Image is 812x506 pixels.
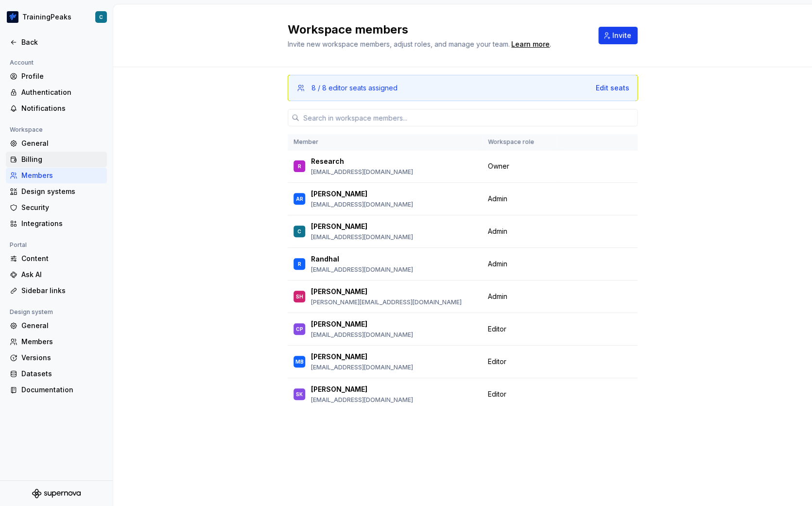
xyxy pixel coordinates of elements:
[296,292,303,301] div: SH
[21,187,103,196] div: Design systems
[296,194,303,204] div: AR
[488,324,506,334] span: Editor
[488,389,506,399] span: Editor
[311,189,367,199] p: [PERSON_NAME]
[21,219,103,228] div: Integrations
[21,337,103,347] div: Members
[6,350,107,366] a: Versions
[488,194,507,204] span: Admin
[311,298,462,306] p: [PERSON_NAME][EMAIL_ADDRESS][DOMAIN_NAME]
[612,31,631,40] span: Invite
[311,254,339,264] p: Randhal
[6,124,47,136] div: Workspace
[311,396,413,404] p: [EMAIL_ADDRESS][DOMAIN_NAME]
[21,270,103,279] div: Ask AI
[99,13,103,21] div: C
[311,168,413,176] p: [EMAIL_ADDRESS][DOMAIN_NAME]
[6,283,107,298] a: Sidebar links
[6,216,107,231] a: Integrations
[510,41,551,48] span: .
[21,139,103,148] div: General
[6,35,107,50] a: Back
[6,101,107,116] a: Notifications
[311,384,367,394] p: [PERSON_NAME]
[311,319,367,329] p: [PERSON_NAME]
[311,233,413,241] p: [EMAIL_ADDRESS][DOMAIN_NAME]
[295,357,304,366] div: MB
[6,267,107,282] a: Ask AI
[6,69,107,84] a: Profile
[6,136,107,151] a: General
[21,353,103,363] div: Versions
[21,369,103,379] div: Datasets
[311,352,367,362] p: [PERSON_NAME]
[6,382,107,398] a: Documentation
[488,292,507,301] span: Admin
[7,11,18,23] img: 4eb2c90a-beb3-47d2-b0e5-0e686db1db46.png
[311,266,413,274] p: [EMAIL_ADDRESS][DOMAIN_NAME]
[488,161,509,171] span: Owner
[6,334,107,349] a: Members
[21,71,103,81] div: Profile
[488,227,507,236] span: Admin
[32,489,81,498] svg: Supernova Logo
[6,200,107,215] a: Security
[311,287,367,297] p: [PERSON_NAME]
[288,134,482,150] th: Member
[6,239,31,251] div: Portal
[21,87,103,97] div: Authentication
[6,306,57,318] div: Design system
[6,366,107,382] a: Datasets
[21,254,103,263] div: Content
[6,152,107,167] a: Billing
[311,222,367,231] p: [PERSON_NAME]
[22,12,71,22] div: TrainingPeaks
[288,40,510,48] span: Invite new workspace members, adjust roles, and manage your team.
[296,324,303,334] div: CP
[6,57,37,69] div: Account
[482,134,556,150] th: Workspace role
[6,168,107,183] a: Members
[21,155,103,164] div: Billing
[6,318,107,333] a: General
[297,227,301,236] div: C
[311,157,344,166] p: Research
[21,203,103,212] div: Security
[311,364,413,371] p: [EMAIL_ADDRESS][DOMAIN_NAME]
[488,259,507,269] span: Admin
[21,104,103,113] div: Notifications
[311,331,413,339] p: [EMAIL_ADDRESS][DOMAIN_NAME]
[21,286,103,296] div: Sidebar links
[299,109,638,126] input: Search in workspace members...
[21,37,103,47] div: Back
[6,251,107,266] a: Content
[598,27,638,44] button: Invite
[2,6,111,28] button: TrainingPeaksC
[6,184,107,199] a: Design systems
[488,357,506,366] span: Editor
[298,161,301,171] div: R
[511,39,550,49] a: Learn more
[21,171,103,180] div: Members
[596,83,629,93] button: Edit seats
[21,385,103,395] div: Documentation
[288,22,587,37] h2: Workspace members
[296,389,303,399] div: SK
[311,83,397,93] div: 8 / 8 editor seats assigned
[6,85,107,100] a: Authentication
[298,259,301,269] div: R
[311,201,413,209] p: [EMAIL_ADDRESS][DOMAIN_NAME]
[21,321,103,331] div: General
